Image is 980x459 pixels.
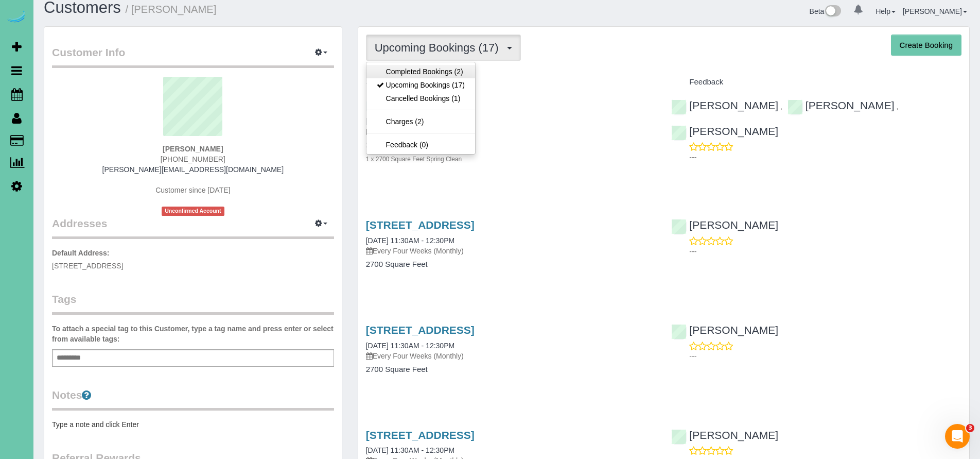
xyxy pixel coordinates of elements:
[366,446,454,454] a: [DATE] 11:30AM - 12:30PM
[896,103,898,111] span: ,
[810,7,842,15] a: Beta
[52,262,123,270] span: [STREET_ADDRESS]
[366,115,475,128] a: Charges (2)
[366,236,454,245] a: [DATE] 11:30AM - 12:30PM
[689,351,961,361] p: ---
[155,186,230,194] span: Customer since [DATE]
[161,155,225,163] span: [PHONE_NUMBER]
[52,45,334,68] legend: Customer Info
[366,78,656,87] h4: Service
[671,429,778,441] a: [PERSON_NAME]
[671,219,778,231] a: [PERSON_NAME]
[102,165,284,174] a: [PERSON_NAME][EMAIL_ADDRESS][DOMAIN_NAME]
[689,152,961,162] p: ---
[366,429,475,441] a: [STREET_ADDRESS]
[366,260,656,269] h4: 2700 Square Feet
[366,219,475,231] a: [STREET_ADDRESS]
[366,365,656,374] h4: 2700 Square Feet
[689,246,961,257] p: ---
[671,324,778,336] a: [PERSON_NAME]
[366,78,475,92] a: Upcoming Bookings (17)
[52,292,334,315] legend: Tags
[366,324,475,336] a: [STREET_ADDRESS]
[163,145,223,153] strong: [PERSON_NAME]
[945,424,970,449] iframe: Intercom live chat
[52,324,334,344] label: To attach a special tag to this Customer, type a tag name and press enter or select from availabl...
[6,10,27,25] img: Automaid Logo
[366,92,475,105] a: Cancelled Bookings (1)
[366,351,656,361] p: Every Four Weeks (Monthly)
[671,78,961,87] h4: Feedback
[52,419,334,430] pre: Type a note and click Enter
[375,41,504,54] span: Upcoming Bookings (17)
[366,246,656,256] p: Every Four Weeks (Monthly)
[366,65,475,78] a: Completed Bookings (2)
[780,103,782,111] span: ,
[824,5,841,19] img: New interface
[903,7,967,15] a: [PERSON_NAME]
[366,126,656,137] p: Every Four Weeks (Monthly)
[671,125,778,137] a: [PERSON_NAME]
[366,342,454,350] a: [DATE] 11:30AM - 12:30PM
[162,207,224,215] span: Unconfirmed Account
[126,4,217,15] small: / [PERSON_NAME]
[787,99,895,111] a: [PERSON_NAME]
[366,156,462,163] small: 1 x 2700 Square Feet Spring Clean
[366,141,656,149] h4: 2700 Square Feet
[52,248,110,258] label: Default Address:
[366,138,475,151] a: Feedback (0)
[891,35,961,56] button: Create Booking
[366,35,521,61] button: Upcoming Bookings (17)
[671,99,778,111] a: [PERSON_NAME]
[876,7,896,15] a: Help
[52,387,334,411] legend: Notes
[966,424,974,432] span: 3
